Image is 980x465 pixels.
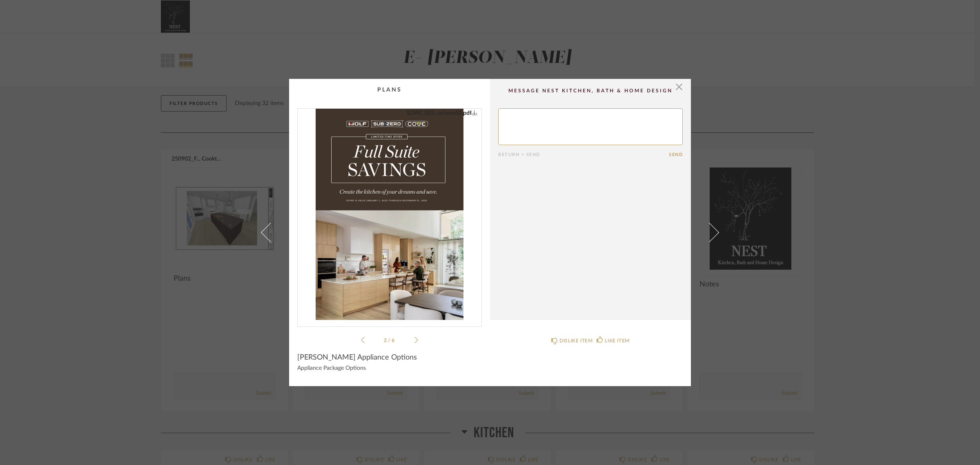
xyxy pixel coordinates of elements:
div: DISLIKE ITEM [559,337,592,345]
span: 6 [392,338,396,343]
span: 2 [384,338,388,343]
button: Send [669,152,683,157]
div: Return = Send [498,152,669,157]
div: 1 [298,109,481,320]
img: abc67270-7da7-46a3-9ea9-1618c4d18092_1000x1000.jpg [316,109,463,320]
span: [PERSON_NAME] Appliance Options [297,353,417,362]
a: SZWC 202...ochure50.pdf [407,109,477,118]
button: Close [671,79,687,95]
div: Appliance Package Options [297,365,482,372]
span: / [388,338,392,343]
div: LIKE ITEM [605,337,629,345]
